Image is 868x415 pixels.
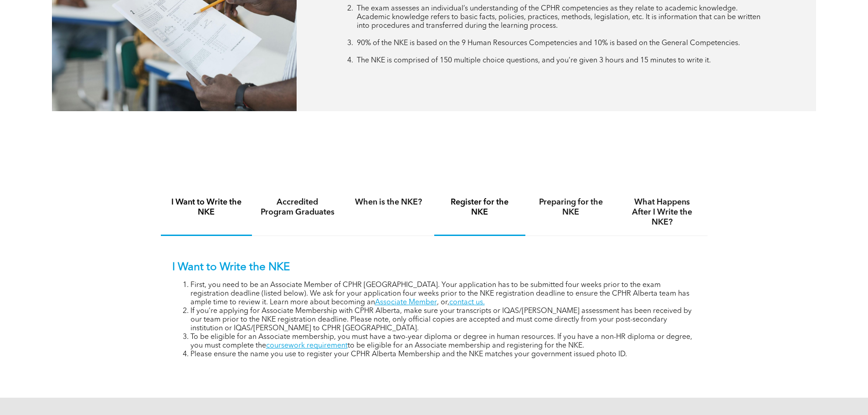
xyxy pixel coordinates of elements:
a: contact us. [449,299,485,306]
h4: Accredited Program Graduates [260,197,335,217]
h4: Register for the NKE [442,197,517,217]
li: First, you need to be an Associate Member of CPHR [GEOGRAPHIC_DATA]. Your application has to be s... [190,281,696,307]
a: Associate Member [375,299,437,306]
h4: I Want to Write the NKE [169,197,244,217]
h4: When is the NKE? [351,197,426,207]
span: 90% of the NKE is based on the 9 Human Resources Competencies and 10% is based on the General Com... [357,40,740,47]
a: coursework requirement [266,342,348,349]
li: To be eligible for an Associate membership, you must have a two-year diploma or degree in human r... [190,333,696,350]
h4: Preparing for the NKE [534,197,608,217]
p: I Want to Write the NKE [172,261,696,274]
li: If you’re applying for Associate Membership with CPHR Alberta, make sure your transcripts or IQAS... [190,307,696,333]
span: The exam assesses an individual’s understanding of the CPHR competencies as they relate to academ... [357,5,760,30]
span: The NKE is comprised of 150 multiple choice questions, and you’re given 3 hours and 15 minutes to... [357,57,711,64]
li: Please ensure the name you use to register your CPHR Alberta Membership and the NKE matches your ... [190,350,696,359]
h4: What Happens After I Write the NKE? [625,197,699,227]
